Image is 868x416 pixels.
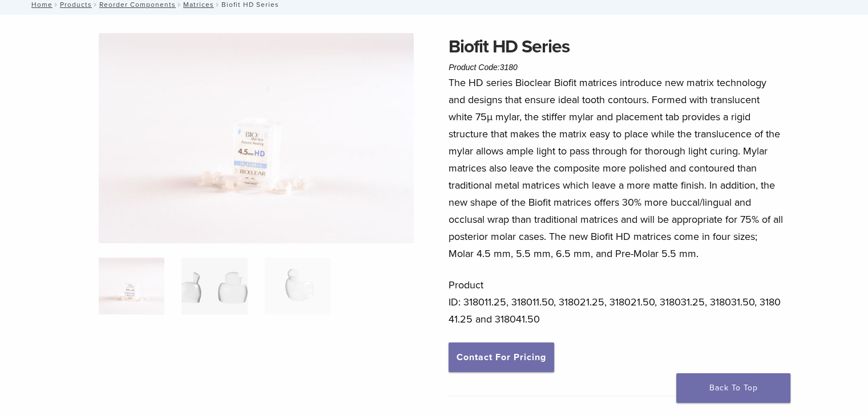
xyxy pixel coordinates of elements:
[60,1,92,9] a: Products
[500,63,518,72] span: 3180
[449,33,784,60] h1: Biofit HD Series
[449,63,518,72] span: Product Code:
[92,2,99,7] span: /
[214,2,221,7] span: /
[176,2,183,7] span: /
[449,342,554,372] a: Contact For Pricing
[676,373,790,403] a: Back To Top
[183,1,214,9] a: Matrices
[28,1,53,9] a: Home
[99,258,164,315] img: Posterior-Biofit-HD-Series-Matrices-324x324.jpg
[181,258,247,315] img: Biofit HD Series - Image 2
[265,258,330,315] img: Biofit HD Series - Image 3
[53,2,60,7] span: /
[99,1,176,9] a: Reorder Components
[99,33,414,243] img: Posterior Biofit HD Series Matrices
[449,74,784,262] p: The HD series Bioclear Biofit matrices introduce new matrix technology and designs that ensure id...
[449,276,784,328] p: Product ID: 318011.25, 318011.50, 318021.25, 318021.50, 318031.25, 318031.50, 318041.25 and 31804...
